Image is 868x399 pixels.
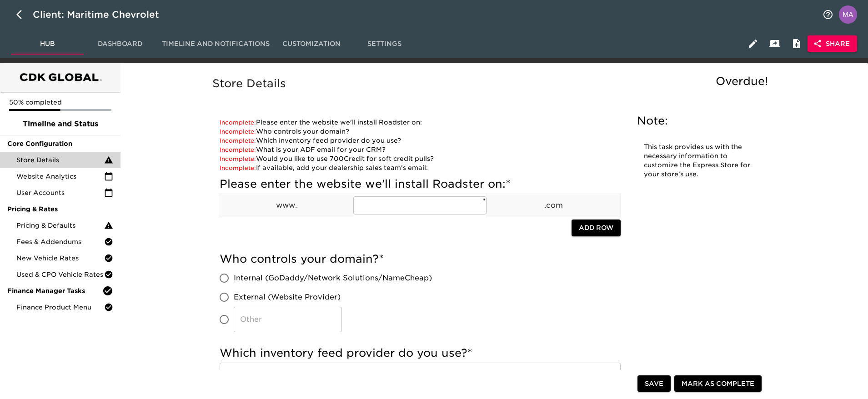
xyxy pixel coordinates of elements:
a: If available, add your dealership sales team's email: [220,164,428,171]
button: Save [637,375,671,392]
span: Incomplete: [220,119,256,126]
span: Incomplete: [220,155,256,162]
span: Incomplete: [220,165,256,171]
span: Add Row [579,222,613,234]
span: Pricing & Defaults [16,221,104,230]
p: This task provides us with the necessary information to customize the Express Store for your stor... [644,143,753,179]
span: Timeline and Status [7,119,113,130]
p: www. [220,200,353,211]
img: Profile [839,5,857,24]
button: Add Row [572,219,621,236]
span: Timeline and Notifications [162,38,270,50]
button: Client View [764,33,786,55]
h5: Store Details [212,76,773,91]
span: Core Configuration [7,139,113,148]
a: Would you like to use 700Credit for soft credit pulls? [220,155,434,162]
span: Dashboard [89,38,151,50]
h5: Please enter the website we'll install Roadster on: [220,177,621,191]
span: Share [815,38,850,50]
span: User Accounts [16,188,104,197]
span: New Vehicle Rates [16,254,104,263]
button: notifications [817,4,839,25]
span: Finance Manager Tasks [7,286,102,295]
span: Incomplete: [220,128,256,135]
span: Internal (GoDaddy/Network Solutions/NameCheap) [234,273,432,284]
h5: Which inventory feed provider do you use? [220,346,621,360]
span: Incomplete: [220,146,256,153]
button: Open [605,369,617,382]
span: Overdue! [716,75,768,88]
button: Mark as Complete [674,375,762,392]
button: Edit Hub [742,33,764,55]
a: Which inventory feed provider do you use? [220,137,401,144]
a: What is your ADF email for your CRM? [220,146,386,153]
h5: Note: [637,114,760,128]
p: 50% completed [9,98,111,107]
button: Share [808,35,857,52]
h5: Who controls your domain? [220,252,621,266]
a: Please enter the website we'll install Roadster on: [220,119,422,126]
span: Website Analytics [16,172,104,181]
span: Incomplete: [220,137,256,144]
span: Customization [281,38,342,50]
span: External (Website Provider) [234,292,341,303]
span: Settings [353,38,415,50]
span: Used & CPO Vehicle Rates [16,270,104,279]
span: Fees & Addendums [16,237,104,246]
button: Internal Notes and Comments [786,33,808,55]
span: Store Details [16,155,104,165]
span: Mark as Complete [682,378,754,389]
span: Finance Product Menu [16,303,104,312]
p: .com [487,200,620,211]
a: Who controls your domain? [220,128,349,135]
div: Client: Maritime Chevrolet [33,7,172,22]
span: Pricing & Rates [7,204,113,214]
span: Hub [16,38,78,50]
span: Save [645,378,663,389]
input: Other [234,307,342,332]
